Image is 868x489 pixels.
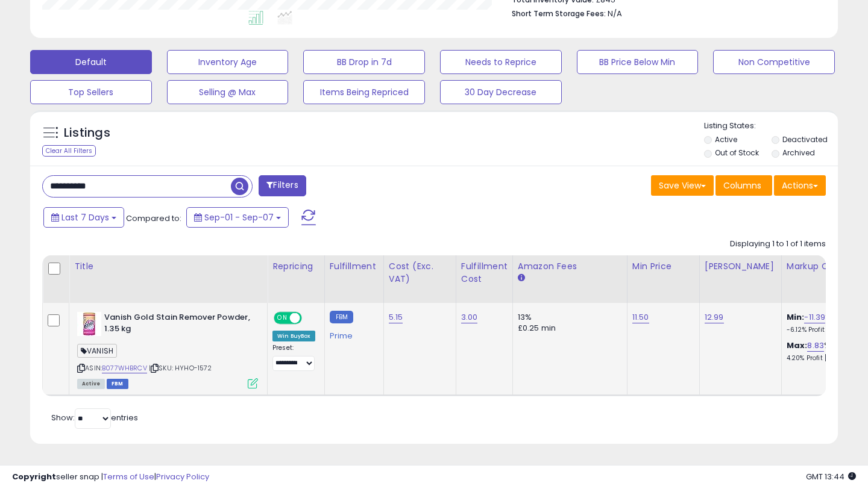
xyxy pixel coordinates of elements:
[51,412,138,423] span: Show: entries
[330,260,379,273] div: Fulfillment
[275,313,290,323] span: ON
[61,211,109,223] span: Last 7 Days
[782,148,815,158] label: Archived
[518,273,525,284] small: Amazon Fees.
[807,340,824,352] a: 8.83
[103,471,154,482] a: Terms of Use
[518,323,618,334] div: £0.25 min
[74,260,262,273] div: Title
[330,326,374,341] div: Prime
[204,211,274,223] span: Sep-01 - Sep-07
[107,379,128,389] span: FBM
[705,311,724,323] a: 12.99
[715,175,772,196] button: Columns
[77,312,101,336] img: 415vfb7GZjL._SL40_.jpg
[272,260,319,273] div: Repricing
[272,331,315,341] div: Win BuyBox
[632,260,694,273] div: Min Price
[389,260,451,285] div: Cost (Exc. VAT)
[167,80,289,104] button: Selling @ Max
[782,134,828,145] label: Deactivated
[149,363,212,373] span: | SKU: HYHO-1572
[713,50,835,74] button: Non Competitive
[723,179,761,192] span: Columns
[651,175,714,196] button: Save View
[440,50,562,74] button: Needs to Reprice
[804,311,825,323] a: -11.39
[102,363,147,373] a: B077WHBRCV
[787,311,805,323] b: Min:
[30,50,152,74] button: Default
[461,311,478,323] a: 3.00
[632,311,649,323] a: 11.50
[77,379,105,389] span: All listings currently available for purchase on Amazon
[774,175,826,196] button: Actions
[608,8,622,19] span: N/A
[730,238,826,250] div: Displaying 1 to 1 of 1 items
[272,344,315,371] div: Preset:
[705,260,776,273] div: [PERSON_NAME]
[12,472,209,483] div: seller snap | |
[156,471,209,482] a: Privacy Policy
[126,213,181,224] span: Compared to:
[440,80,562,104] button: 30 Day Decrease
[787,340,808,351] b: Max:
[167,50,289,74] button: Inventory Age
[303,80,425,104] button: Items Being Repriced
[259,175,306,196] button: Filters
[12,471,56,482] strong: Copyright
[77,312,258,387] div: ASIN:
[300,313,319,323] span: OFF
[104,312,251,337] b: Vanish Gold Stain Remover Powder, 1.35 kg
[43,207,124,228] button: Last 7 Days
[64,125,110,142] h5: Listings
[518,312,618,323] div: 13%
[715,134,737,145] label: Active
[704,120,838,132] p: Listing States:
[806,471,856,482] span: 2025-09-15 13:44 GMT
[330,311,353,323] small: FBM
[77,344,117,358] span: VANISH
[42,145,96,157] div: Clear All Filters
[186,207,289,228] button: Sep-01 - Sep-07
[461,260,508,285] div: Fulfillment Cost
[577,50,699,74] button: BB Price Below Min
[303,50,425,74] button: BB Drop in 7d
[389,311,403,323] a: 5.15
[518,260,622,273] div: Amazon Fees
[512,8,606,19] b: Short Term Storage Fees:
[715,148,759,158] label: Out of Stock
[30,80,152,104] button: Top Sellers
